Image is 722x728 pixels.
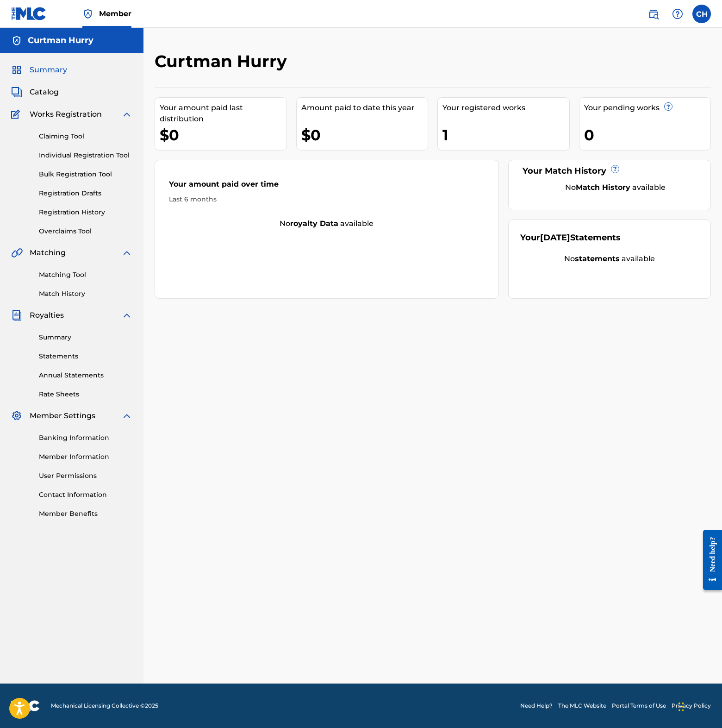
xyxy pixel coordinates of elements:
iframe: Resource Center [696,522,722,597]
a: Matching Tool [39,270,132,280]
img: Summary [11,64,22,75]
a: Overclaims Tool [39,226,132,236]
a: CatalogCatalog [11,87,59,98]
a: Annual Statements [39,370,132,380]
span: Member Settings [30,410,95,421]
h5: Curtman Hurry [28,35,93,46]
a: SummarySummary [11,64,67,75]
a: Member Benefits [39,509,132,519]
img: MLC Logo [11,7,47,20]
h2: Curtman Hurry [155,51,292,72]
a: User Permissions [39,471,132,481]
a: Need Help? [520,702,553,710]
a: Registration History [39,207,132,217]
img: expand [121,410,132,421]
span: Summary [30,64,67,75]
div: Your amount paid over time [169,179,485,195]
a: The MLC Website [558,702,606,710]
div: 1 [442,125,569,145]
a: Public Search [644,5,663,23]
iframe: Chat Widget [676,684,722,728]
img: Top Rightsholder [82,8,93,19]
span: Matching [30,247,66,258]
span: Royalties [30,310,64,321]
img: expand [121,109,132,120]
a: Rate Sheets [39,389,132,399]
img: Works Registration [11,109,23,120]
img: Accounts [11,35,22,46]
img: search [648,8,659,19]
img: Royalties [11,310,22,321]
div: Your registered works [442,102,569,113]
img: logo [11,700,40,711]
div: Drag [678,693,684,721]
strong: royalty data [290,219,338,228]
img: help [672,8,683,19]
a: Registration Drafts [39,188,132,198]
a: Bulk Registration Tool [39,169,132,179]
a: Match History [39,289,132,299]
div: $0 [160,125,286,145]
img: Matching [11,247,23,258]
div: Your Statements [520,232,621,244]
span: Works Registration [30,109,102,120]
div: Your Match History [520,165,699,177]
a: Contact Information [39,490,132,500]
span: ? [611,165,619,173]
div: $0 [301,125,428,145]
a: Banking Information [39,433,132,443]
a: Summary [39,333,132,342]
strong: statements [575,254,620,263]
a: Individual Registration Tool [39,151,132,160]
div: Amount paid to date this year [301,102,428,113]
a: Statements [39,351,132,361]
span: [DATE] [540,232,570,243]
div: Your amount paid last distribution [160,102,286,125]
span: Member [99,8,131,19]
img: expand [121,247,132,258]
div: Help [668,5,687,23]
a: Privacy Policy [672,702,711,710]
a: Claiming Tool [39,132,132,141]
strong: Match History [576,183,630,192]
a: Portal Terms of Use [612,702,666,710]
span: ? [665,103,672,110]
a: Member Information [39,452,132,462]
img: Member Settings [11,410,22,421]
div: No available [155,218,498,229]
img: Catalog [11,87,22,98]
div: Your pending works [584,102,711,113]
div: Last 6 months [169,195,485,204]
div: No available [532,182,699,193]
span: Mechanical Licensing Collective © 2025 [51,702,158,710]
div: User Menu [692,5,711,23]
img: expand [121,310,132,321]
span: Catalog [30,87,59,98]
div: 0 [584,125,711,145]
div: No available [520,253,699,264]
